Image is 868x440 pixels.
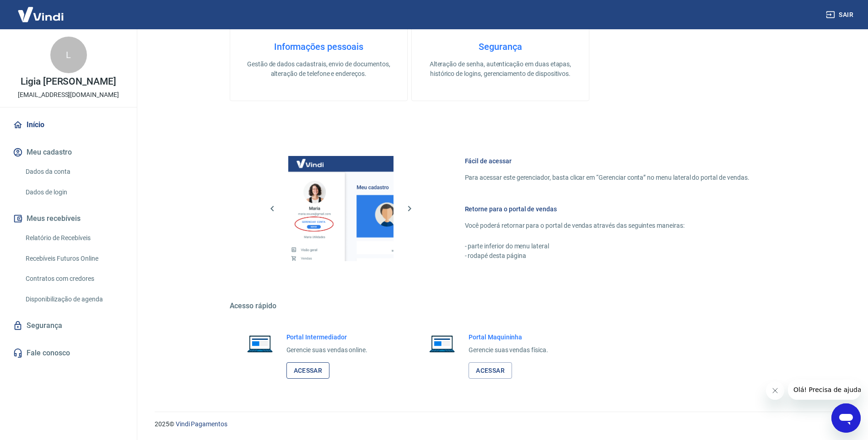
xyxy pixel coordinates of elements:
p: Para acessar este gerenciador, basta clicar em “Gerenciar conta” no menu lateral do portal de ven... [465,173,749,182]
p: Gerencie suas vendas online. [286,345,368,355]
div: L [50,37,87,73]
p: Ligia [PERSON_NAME] [21,77,116,86]
p: Alteração de senha, autenticação em duas etapas, histórico de logins, gerenciamento de dispositivos. [426,59,574,79]
p: [EMAIL_ADDRESS][DOMAIN_NAME] [18,90,119,100]
a: Contratos com credores [22,269,126,288]
a: Fale conosco [11,343,126,363]
a: Acessar [469,362,512,379]
p: - parte inferior do menu lateral [465,241,749,251]
iframe: Botão para abrir a janela de mensagens [831,403,861,433]
button: Meu cadastro [11,142,126,162]
iframe: Fechar mensagem [766,381,784,400]
h4: Segurança [426,41,574,52]
h4: Informações pessoais [245,41,393,52]
p: 2025 © [155,419,846,429]
h6: Fácil de acessar [465,156,749,166]
h6: Portal Intermediador [286,333,368,342]
a: Disponibilização de agenda [22,290,126,309]
img: Imagem de um notebook aberto [423,333,461,354]
a: Recebíveis Futuros Online [22,249,126,268]
a: Início [11,115,126,135]
h6: Portal Maquininha [469,333,548,342]
span: Olá! Precisa de ajuda? [5,6,77,14]
img: Imagem de um notebook aberto [241,333,279,354]
p: - rodapé desta página [465,251,749,261]
img: Vindi [11,0,70,28]
h6: Retorne para o portal de vendas [465,204,749,214]
a: Dados da conta [22,162,126,181]
p: Você poderá retornar para o portal de vendas através das seguintes maneiras: [465,221,749,231]
iframe: Mensagem da empresa [788,380,861,400]
p: Gerencie suas vendas física. [469,345,548,355]
a: Relatório de Recebíveis [22,229,126,247]
a: Dados de login [22,183,126,202]
p: Gestão de dados cadastrais, envio de documentos, alteração de telefone e endereços. [245,59,393,79]
button: Meus recebíveis [11,209,126,229]
h5: Acesso rápido [230,301,771,311]
a: Vindi Pagamentos [176,420,227,428]
button: Sair [824,6,857,23]
a: Segurança [11,316,126,336]
img: Imagem da dashboard mostrando o botão de gerenciar conta na sidebar no lado esquerdo [288,156,394,261]
a: Acessar [286,362,330,379]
